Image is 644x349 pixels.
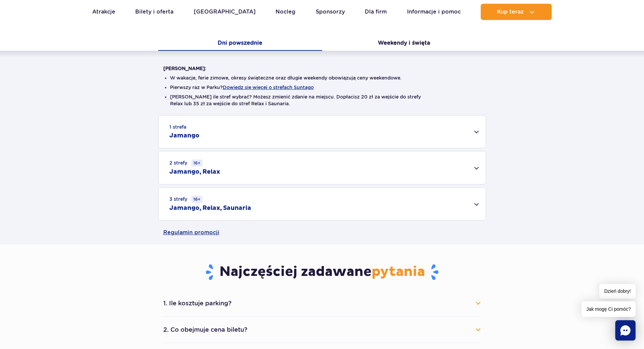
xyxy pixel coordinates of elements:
[169,159,202,167] small: 2 strefy
[365,4,387,20] a: Dla firm
[158,37,322,51] button: Dni powszednie
[169,196,202,203] small: 3 strefy
[163,221,481,244] a: Regulamin promocji
[615,320,636,341] div: Chat
[191,196,202,203] small: 16+
[316,4,345,20] a: Sponsorzy
[163,66,206,71] strong: [PERSON_NAME]:
[599,284,636,299] span: Dzień dobry!
[163,322,481,337] button: 2. Co obejmuje cena biletu?
[407,4,461,20] a: Informacje i pomoc
[322,37,486,51] button: Weekendy i święta
[372,263,425,280] span: pytania
[194,4,256,20] a: [GEOGRAPHIC_DATA]
[497,9,524,15] span: Kup teraz
[163,296,481,311] button: 1. Ile kosztuje parking?
[169,124,186,130] small: 1 strefa
[163,263,481,281] h3: Najczęściej zadawane
[170,84,474,91] li: Pierwszy raz w Parku?
[191,159,202,167] small: 16+
[581,301,636,317] span: Jak mogę Ci pomóc?
[169,168,220,176] h2: Jamango, Relax
[170,74,474,81] li: W wakacje, ferie zimowe, okresy świąteczne oraz długie weekendy obowiązują ceny weekendowe.
[92,4,115,20] a: Atrakcje
[170,93,474,107] li: [PERSON_NAME] ile stref wybrać? Możesz zmienić zdanie na miejscu. Dopłacisz 20 zł za wejście do s...
[169,204,251,212] h2: Jamango, Relax, Saunaria
[481,4,552,20] button: Kup teraz
[223,85,314,90] button: Dowiedz się więcej o strefach Suntago
[276,4,295,20] a: Nocleg
[135,4,173,20] a: Bilety i oferta
[169,132,199,140] h2: Jamango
